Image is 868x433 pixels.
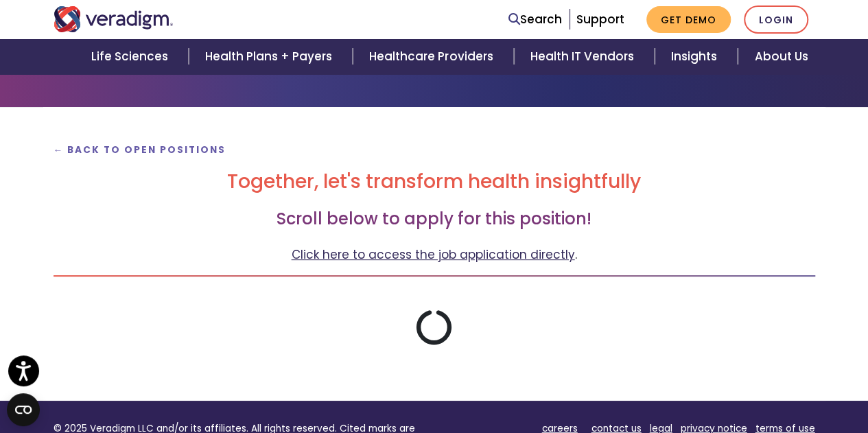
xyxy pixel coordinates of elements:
[738,39,824,74] a: About Us
[655,39,738,74] a: Insights
[514,39,655,74] a: Health IT Vendors
[508,10,562,29] a: Search
[189,39,353,74] a: Health Plans + Payers
[646,6,731,33] a: Get Demo
[75,39,189,74] a: Life Sciences
[54,48,815,74] h1: Careers
[744,5,808,34] a: Login
[353,39,513,74] a: Healthcare Providers
[576,11,624,27] a: Support
[54,209,815,229] h3: Scroll below to apply for this position!
[54,170,815,194] h2: Together, let's transform health insightfully
[7,393,40,426] button: Open CMP widget
[292,246,575,263] a: Click here to access the job application directly
[54,246,815,264] p: .
[54,143,226,156] a: ← Back to Open Positions
[54,6,174,32] img: Veradigm logo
